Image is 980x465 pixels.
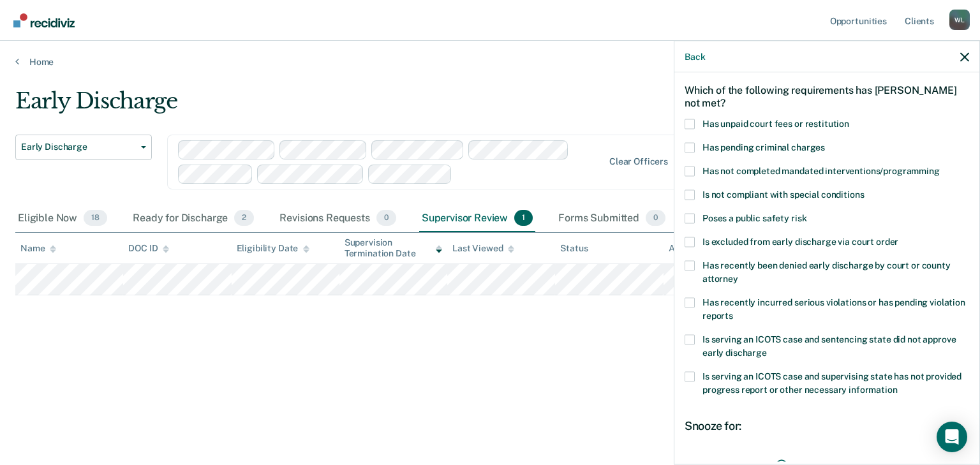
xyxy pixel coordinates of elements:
span: 0 [646,210,665,226]
span: Has unpaid court fees or restitution [702,118,849,128]
div: Revisions Requests [277,205,398,233]
span: Is serving an ICOTS case and sentencing state did not approve early discharge [702,334,956,357]
div: Name [20,243,56,254]
a: Home [15,56,965,68]
span: Poses a public safety risk [702,212,806,223]
div: Supervision Termination Date [345,237,442,259]
div: Supervisor Review [419,205,536,233]
span: Is not compliant with special conditions [702,189,864,199]
div: Assigned to [669,243,729,254]
span: Has pending criminal charges [702,142,825,152]
button: Back [685,51,705,62]
span: Early Discharge [21,142,136,152]
span: 18 [84,210,107,226]
div: DOC ID [128,243,169,254]
div: Last Viewed [452,243,514,254]
span: Has recently incurred serious violations or has pending violation reports [702,297,965,320]
div: Forms Submitted [556,205,668,233]
div: Snooze for: [685,418,969,432]
div: Eligible Now [15,205,110,233]
div: Which of the following requirements has [PERSON_NAME] not met? [685,74,969,119]
div: Ready for Discharge [130,205,256,233]
div: Eligibility Date [237,243,310,254]
button: Profile dropdown button [949,10,970,30]
span: Has recently been denied early discharge by court or county attorney [702,260,951,283]
span: 0 [376,210,396,226]
span: 1 [514,210,533,226]
img: Recidiviz [13,13,75,27]
span: Is excluded from early discharge via court order [702,236,898,246]
div: Open Intercom Messenger [937,422,967,452]
span: Has not completed mandated interventions/programming [702,165,940,175]
span: 2 [234,210,254,226]
div: Status [560,243,588,254]
div: Early Discharge [15,88,750,124]
div: Clear officers [609,156,668,167]
span: Is serving an ICOTS case and supervising state has not provided progress report or other necessar... [702,371,961,394]
div: W L [949,10,970,30]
